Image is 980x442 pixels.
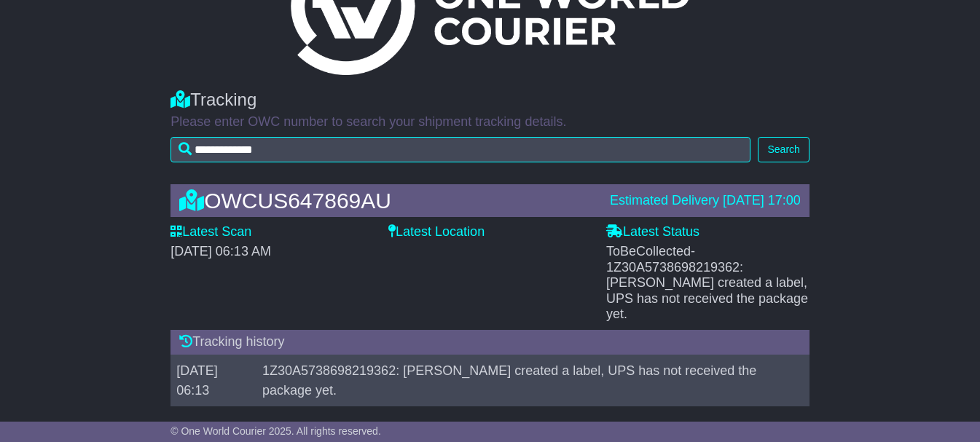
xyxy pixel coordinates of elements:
[610,193,801,209] div: Estimated Delivery [DATE] 17:00
[170,114,810,130] p: Please enter OWC number to search your shipment tracking details.
[606,244,808,321] span: - 1Z30A5738698219362: [PERSON_NAME] created a label, UPS has not received the package yet.
[170,425,381,437] span: © One World Courier 2025. All rights reserved.
[170,355,256,406] td: [DATE] 06:13
[606,244,808,321] span: ToBeCollected
[256,355,798,406] td: 1Z30A5738698219362: [PERSON_NAME] created a label, UPS has not received the package yet.
[170,90,810,111] div: Tracking
[170,224,251,240] label: Latest Scan
[172,189,603,213] div: OWCUS647869AU
[758,137,809,162] button: Search
[388,224,485,240] label: Latest Location
[170,244,271,259] span: [DATE] 06:13 AM
[606,224,699,240] label: Latest Status
[170,330,810,355] div: Tracking history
